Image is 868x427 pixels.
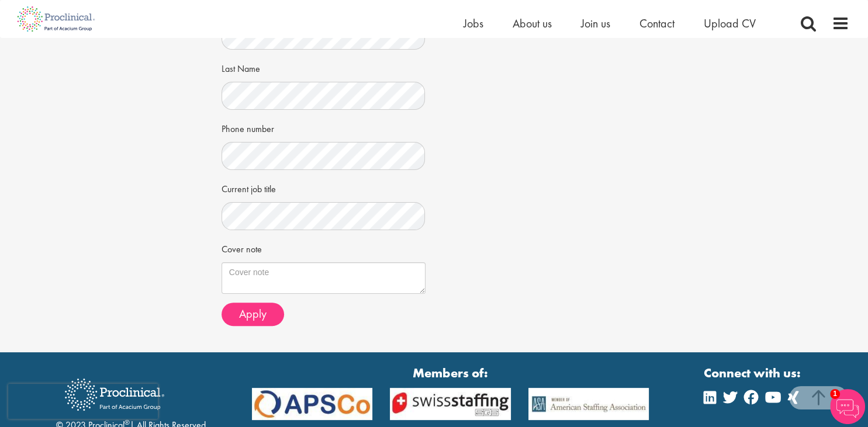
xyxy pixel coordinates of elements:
[222,58,260,76] label: Last Name
[222,119,274,136] label: Phone number
[704,364,803,382] strong: Connect with us:
[639,16,675,31] a: Contact
[243,388,382,420] img: APSCo
[830,389,840,399] span: 1
[222,303,284,326] button: Apply
[222,179,276,196] label: Current job title
[464,16,483,31] a: Jobs
[56,370,173,419] img: Proclinical Recruitment
[381,388,520,420] img: APSCo
[581,16,610,31] a: Join us
[252,364,649,382] strong: Members of:
[520,388,658,420] img: APSCo
[125,418,130,427] sup: ®
[513,16,552,31] a: About us
[239,306,267,321] span: Apply
[704,16,756,31] a: Upload CV
[222,239,262,256] label: Cover note
[830,389,865,424] img: Chatbot
[8,384,158,419] iframe: reCAPTCHA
